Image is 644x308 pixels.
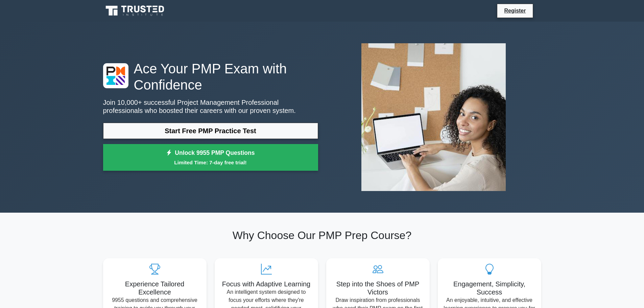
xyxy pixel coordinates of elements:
a: Start Free PMP Practice Test [103,123,318,139]
h5: Experience Tailored Excellence [109,280,201,296]
h5: Focus with Adaptive Learning [220,280,313,288]
a: Register [500,6,530,15]
a: Unlock 9955 PMP QuestionsLimited Time: 7-day free trial! [103,144,318,171]
small: Limited Time: 7-day free trial! [112,159,310,166]
h5: Step into the Shoes of PMP Victors [332,280,424,296]
h5: Engagement, Simplicity, Success [443,280,536,296]
h2: Why Choose Our PMP Prep Course? [103,229,541,242]
h1: Ace Your PMP Exam with Confidence [103,61,318,93]
p: Join 10,000+ successful Project Management Professional professionals who boosted their careers w... [103,98,318,115]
